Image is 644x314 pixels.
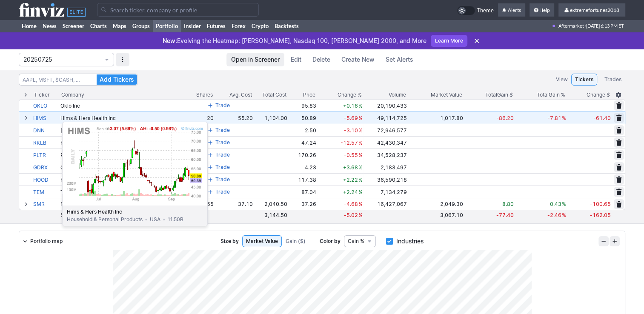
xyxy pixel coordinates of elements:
td: 37.26 [288,198,317,210]
a: Tickers [571,74,597,86]
div: [PERSON_NAME] Mines Corp [60,127,183,134]
span: +2.24 [343,189,358,195]
div: Tempus AI Inc [60,189,183,195]
span: • [144,216,149,223]
button: Delete [308,53,335,66]
span: -162.05 [590,212,611,218]
span: Add Tickers [100,75,134,84]
img: chart.ashx [66,126,204,202]
span: +3.68 [343,164,358,171]
td: 20 [184,111,215,124]
a: RKLB [33,137,59,148]
span: Tickers [575,75,593,84]
button: Portfolio [19,53,114,66]
span: 20250725 [23,55,101,64]
div: Company [61,91,84,99]
a: Charts [87,20,110,32]
div: Total Cost [262,91,286,99]
span: -0.55 [344,152,358,158]
span: Change % [338,91,362,99]
a: Edit [286,53,306,66]
a: Portfolio [153,20,181,32]
td: 87.04 [288,186,317,198]
span: 0.43 [550,201,561,207]
span: -3.10 [344,127,358,134]
td: 2,183,497 [364,161,408,173]
a: PLTR [33,149,59,161]
div: Hims & Hers Health Inc [60,115,183,121]
span: -7.81 [547,115,561,121]
a: Screener [60,20,87,32]
a: News [40,20,60,32]
span: -5.69 [344,115,358,121]
td: 3,067.10 [408,210,464,220]
span: % [358,201,363,207]
span: Size by [220,237,239,245]
span: Open in Screener [231,55,280,64]
a: SMR [33,198,59,210]
td: 16,427,067 [364,198,408,210]
a: DNN [33,124,59,136]
span: -2.46 [547,212,561,218]
span: % [358,164,363,171]
span: Edit [291,55,301,64]
a: Theme [457,6,494,15]
div: Rocket Lab Corp [60,140,183,146]
input: AAPL, MSFT, $CASH, … [19,74,138,86]
span: Gain % [348,237,364,245]
a: extremefortunes2018 [558,3,625,17]
span: Trade [215,138,230,147]
span: % [562,115,566,121]
td: 72,946,577 [364,124,408,136]
label: Industries [386,235,424,247]
span: % [358,103,363,109]
span: Total [485,91,497,99]
span: % [358,189,363,195]
td: 2.50 [288,124,317,136]
a: Home [19,20,40,32]
td: 2,049.30 [408,198,464,210]
td: 34,528,237 [364,148,408,161]
a: Open in Screener [226,53,284,66]
a: Market Value [242,235,282,247]
div: Price [303,91,315,99]
span: % [358,127,363,134]
span: New: [163,37,177,44]
a: Trades [601,74,625,86]
td: 117.38 [288,173,317,186]
button: Trade [205,100,233,111]
span: • [162,216,166,223]
div: Ticker [34,91,49,99]
a: Set Alerts [381,53,418,66]
span: +2.22 [343,177,358,183]
div: Palantir Technologies Inc [60,152,183,158]
td: 1,104.00 [254,111,288,124]
span: % [358,177,363,183]
a: Help [530,3,554,17]
span: % [562,212,566,218]
a: Futures [204,20,229,32]
input: Industries [386,238,393,245]
span: -12.57 [341,140,358,146]
span: Aftermarket · [558,20,586,32]
span: Trade [215,175,230,184]
td: 20,190,433 [364,99,408,111]
td: 50.89 [288,111,317,124]
button: Trade [205,137,233,148]
span: Theme [477,6,494,15]
span: -77.40 [496,212,514,218]
div: Oklo Inc [60,103,183,109]
button: Trade [205,125,233,135]
td: 55.20 [215,111,254,124]
span: % [358,212,363,218]
td: 3,144.50 [254,210,288,220]
a: Learn More [431,35,467,47]
span: Market Value [431,91,462,99]
div: Gain $ [485,91,513,99]
div: Household & Personal Products USA 11.50B [63,206,207,226]
a: Portfolio map [19,235,66,247]
span: +0.16 [343,103,358,109]
div: Shares [196,91,213,99]
span: Set Alerts [386,55,413,64]
span: % [562,201,566,207]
